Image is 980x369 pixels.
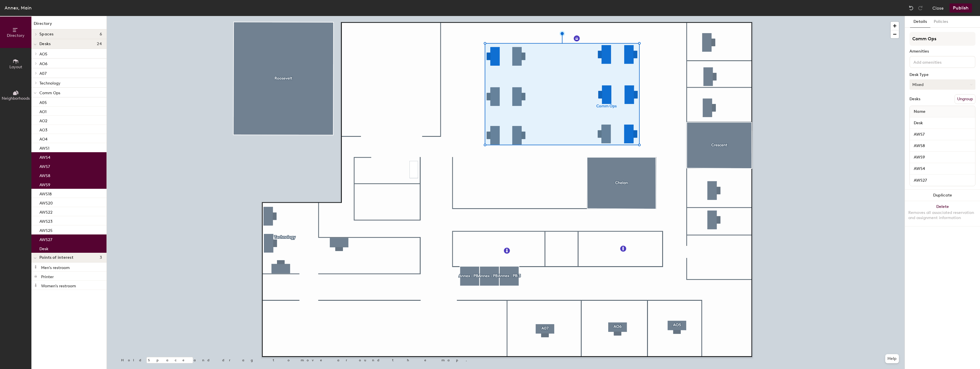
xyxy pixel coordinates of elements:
[39,245,49,251] p: Desk
[911,153,974,161] input: Unnamed desk
[39,126,47,133] p: AO3
[912,58,964,65] input: Add amenities
[911,107,928,117] span: Name
[9,65,22,69] span: Layout
[39,226,53,233] p: AWS25
[930,16,951,28] button: Policies
[909,79,975,90] button: Mixed
[39,190,52,196] p: AWS18
[911,119,974,127] input: Unnamed desk
[39,117,47,123] p: AO2
[39,42,51,46] span: Desks
[905,201,980,226] button: DeleteRemoves all associated reservation and assignment information
[949,3,972,13] button: Publish
[39,255,73,260] span: Points of interest
[932,3,944,13] button: Close
[908,210,977,220] div: Removes all associated reservation and assignment information
[39,108,47,114] p: AO1
[100,255,102,260] span: 3
[885,354,899,363] button: Help
[39,135,47,142] p: AO4
[39,71,47,76] span: A07
[39,163,50,169] p: AWS7
[39,81,61,86] span: Technology
[39,199,53,206] p: AWS20
[39,236,52,242] p: AWS27
[39,61,47,66] span: AO6
[39,91,60,95] span: Comm Ops
[39,172,50,178] p: AWS8
[39,208,53,215] p: AWS22
[911,176,974,184] input: Unnamed desk
[911,142,974,150] input: Unnamed desk
[39,144,49,151] p: AWS1
[100,32,102,37] span: 6
[41,273,54,279] p: Printer
[39,99,47,105] p: A05
[909,49,975,54] div: Amenities
[2,96,30,101] span: Neighborhoods
[911,131,974,139] input: Unnamed desk
[909,73,975,77] div: Desk Type
[905,190,980,201] button: Duplicate
[7,33,25,38] span: Directory
[39,217,53,224] p: AWS23
[910,16,930,28] button: Details
[39,181,50,187] p: AWS9
[5,4,32,11] div: Annex, Main
[41,264,70,270] p: Men's restroom
[917,5,923,11] img: Redo
[39,32,54,37] span: Spaces
[909,97,920,101] div: Desks
[955,94,975,104] button: Ungroup
[908,5,914,11] img: Undo
[911,165,974,173] input: Unnamed desk
[41,282,76,288] p: Women's restroom
[39,153,50,160] p: AWS4
[31,21,107,29] h1: Directory
[39,52,47,57] span: AO5
[97,42,102,46] span: 24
